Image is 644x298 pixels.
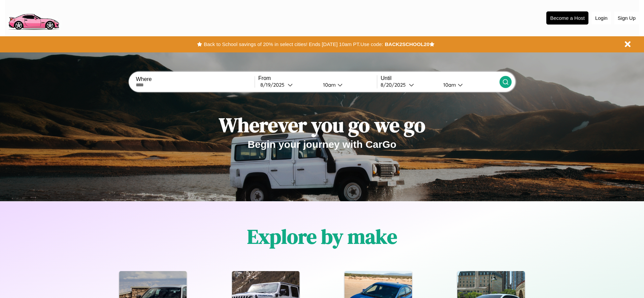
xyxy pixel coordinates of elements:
div: 10am [320,82,337,88]
button: Login [592,12,611,24]
b: BACK2SCHOOL20 [385,41,429,47]
button: Sign Up [614,12,639,24]
h1: Explore by make [247,223,397,250]
button: 10am [318,81,377,88]
label: Until [381,75,499,81]
button: 10am [438,81,499,88]
button: 8/19/2025 [258,81,318,88]
button: Become a Host [546,11,588,25]
div: 8 / 20 / 2025 [381,82,409,88]
div: 8 / 19 / 2025 [260,82,288,88]
button: Back to School savings of 20% in select cities! Ends [DATE] 10am PT.Use code: [202,40,385,49]
img: logo [5,3,62,32]
label: From [258,75,377,81]
div: 10am [440,82,458,88]
label: Where [136,76,254,82]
